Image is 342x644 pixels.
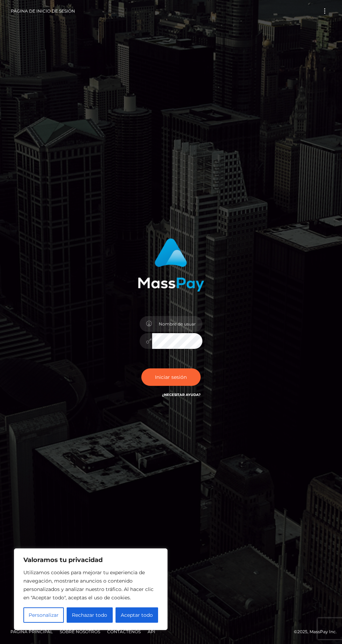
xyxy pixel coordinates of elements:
a: Contáctenos [104,626,143,637]
font: © [294,629,297,634]
font: 2025, MassPay Inc. [297,629,337,634]
a: API [145,626,158,637]
button: Personalizar [23,607,64,623]
img: Inicio de sesión en MassPay [138,238,204,292]
input: Nombre de usuario... [152,316,202,332]
a: ¿Necesitar ayuda? [162,392,201,397]
a: Página de inicio de sesión [11,3,75,18]
font: Aceptar todo [121,612,153,618]
font: Página principal [10,629,53,634]
a: Página principal [8,626,55,637]
button: Rechazar todo [67,607,112,623]
div: Valoramos tu privacidad [14,548,168,630]
font: Iniciar sesión [155,374,187,380]
font: API [148,629,155,634]
font: Rechazar todo [72,612,107,618]
button: Cambiar navegación [318,6,331,16]
font: Utilizamos cookies para mejorar tu experiencia de navegación, mostrarte anuncios o contenido pers... [23,569,154,601]
button: Iniciar sesión [141,368,201,386]
button: Aceptar todo [116,607,158,623]
font: Página de inicio de sesión [11,8,75,14]
font: Valoramos tu privacidad [23,556,103,564]
font: Contáctenos [107,629,141,634]
a: Sobre nosotros [57,626,103,637]
font: Sobre nosotros [60,629,100,634]
font: Personalizar [29,612,59,618]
